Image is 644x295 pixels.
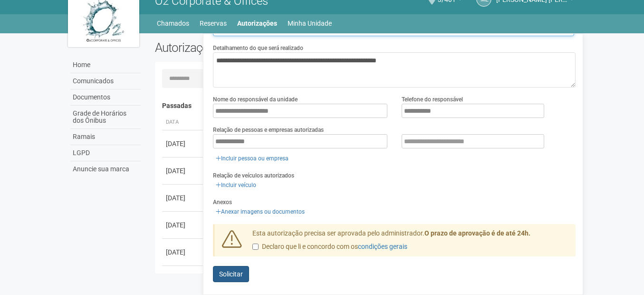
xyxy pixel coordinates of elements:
[157,17,189,30] a: Chamados
[213,171,294,180] label: Relação de veículos autorizados
[162,115,205,130] th: Data
[213,206,308,217] a: Anexar imagens ou documentos
[155,40,358,55] h2: Autorizações
[166,139,201,148] div: [DATE]
[166,166,201,176] div: [DATE]
[213,180,259,190] a: Incluir veículo
[219,270,243,278] span: Solicitar
[70,145,141,161] a: LGPD
[424,229,530,237] strong: O prazo de aprovação é de até 24h.
[213,153,291,164] a: Incluir pessoa ou empresa
[237,17,277,30] a: Autorizações
[288,17,332,30] a: Minha Unidade
[70,161,141,177] a: Anuncie sua marca
[166,193,201,203] div: [DATE]
[70,129,141,145] a: Ramais
[166,220,201,230] div: [DATE]
[213,44,303,52] label: Detalhamento do que será realizado
[162,102,569,109] h4: Passadas
[358,243,407,250] a: condições gerais
[252,244,259,250] input: Declaro que li e concordo com oscondições gerais
[213,126,324,134] label: Relação de pessoas e empresas autorizadas
[70,106,141,129] a: Grade de Horários dos Ônibus
[245,229,576,256] div: Esta autorização precisa ser aprovada pelo administrador.
[402,95,463,104] label: Telefone do responsável
[166,247,201,257] div: [DATE]
[200,17,227,30] a: Reservas
[213,198,232,206] label: Anexos
[213,266,249,282] button: Solicitar
[70,57,141,73] a: Home
[70,89,141,106] a: Documentos
[252,242,407,252] label: Declaro que li e concordo com os
[70,73,141,89] a: Comunicados
[213,95,298,104] label: Nome do responsável da unidade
